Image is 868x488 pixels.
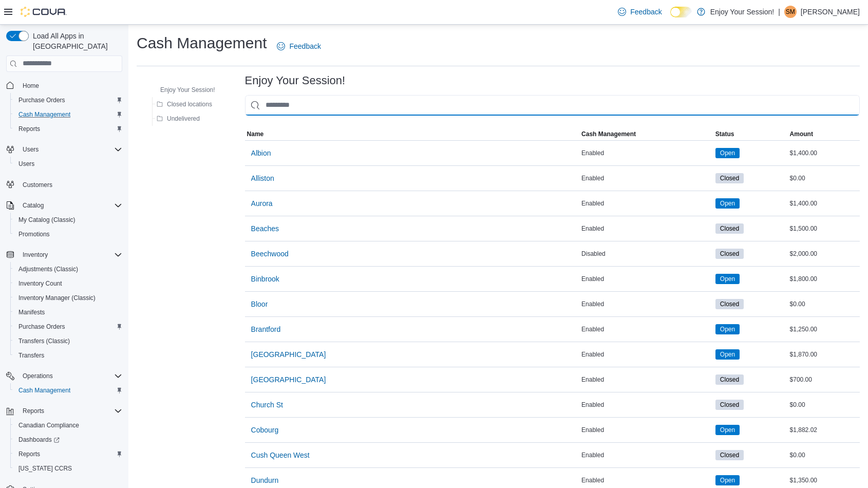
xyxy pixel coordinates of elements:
button: Catalog [18,199,48,212]
span: Feedback [289,41,320,51]
span: Undelivered [167,115,200,123]
span: Amount [790,130,813,138]
span: Users [18,143,122,156]
span: Status [715,130,734,138]
span: Closed locations [167,100,212,108]
button: Operations [2,369,126,383]
span: Users [14,158,122,170]
span: Closed [715,400,744,410]
span: Inventory Count [18,279,62,288]
div: Disabled [579,248,713,260]
span: Reports [18,125,40,133]
span: Reports [18,405,122,417]
a: Cash Management [14,384,74,397]
a: Home [18,80,43,92]
span: Transfers (Classic) [14,335,122,347]
span: Inventory [23,251,48,259]
span: Open [720,199,735,208]
div: $1,882.02 [788,424,860,436]
span: Reports [18,450,40,458]
div: Enabled [579,172,713,184]
span: Closed [715,223,744,234]
span: Canadian Compliance [18,421,79,429]
span: Transfers [14,349,122,362]
span: Transfers (Classic) [18,337,70,345]
span: Closed [720,224,739,233]
button: Church St [247,395,287,415]
span: [GEOGRAPHIC_DATA] [251,349,326,360]
a: Reports [14,123,44,135]
div: $700.00 [788,373,860,386]
button: Home [2,78,126,93]
button: My Catalog (Classic) [10,213,126,227]
span: Binbrook [251,274,279,284]
span: Open [720,148,735,158]
span: SM [786,6,795,18]
span: Open [715,425,740,435]
button: [GEOGRAPHIC_DATA] [247,344,330,365]
span: Purchase Orders [18,96,65,104]
p: Enjoy Your Session! [710,6,775,18]
span: Closed [715,374,744,385]
button: Reports [10,447,126,461]
span: Cash Management [14,108,122,121]
h1: Cash Management [137,33,267,53]
span: Customers [18,178,122,191]
button: Cush Queen West [247,445,314,465]
span: Closed [715,249,744,259]
span: Cash Management [581,130,636,138]
div: $1,400.00 [788,197,860,210]
button: [US_STATE] CCRS [10,461,126,476]
span: Adjustments (Classic) [14,263,122,275]
span: Washington CCRS [14,462,122,475]
button: [GEOGRAPHIC_DATA] [247,369,330,390]
span: Open [720,350,735,359]
div: Enabled [579,424,713,436]
a: Purchase Orders [14,94,69,106]
span: Open [715,198,740,209]
a: Adjustments (Classic) [14,263,82,275]
span: Enjoy Your Session! [160,86,215,94]
span: Closed [720,299,739,309]
a: Purchase Orders [14,321,69,333]
div: Enabled [579,323,713,335]
button: Inventory [18,249,52,261]
span: Dundurn [251,475,279,485]
button: Cash Management [10,107,126,122]
div: $0.00 [788,298,860,310]
span: Load All Apps in [GEOGRAPHIC_DATA] [29,31,122,51]
span: Reports [14,448,122,460]
button: Binbrook [247,269,284,289]
span: Bloor [251,299,268,309]
button: Albion [247,143,275,163]
a: [US_STATE] CCRS [14,462,76,475]
div: $1,250.00 [788,323,860,335]
div: $0.00 [788,172,860,184]
button: Reports [18,405,48,417]
div: Enabled [579,373,713,386]
span: My Catalog (Classic) [18,216,76,224]
span: Open [715,349,740,360]
span: Alliston [251,173,274,183]
span: Cush Queen West [251,450,310,460]
span: Manifests [18,308,45,316]
span: Closed [715,450,744,460]
button: Brantford [247,319,285,340]
div: Enabled [579,298,713,310]
span: Transfers [18,351,44,360]
span: Closed [715,173,744,183]
button: Alliston [247,168,278,189]
div: Enabled [579,147,713,159]
button: Beaches [247,218,283,239]
a: Feedback [614,2,666,22]
div: $1,400.00 [788,147,860,159]
span: Catalog [18,199,122,212]
span: Open [720,325,735,334]
button: Catalog [2,198,126,213]
span: Promotions [14,228,122,240]
span: Dashboards [14,434,122,446]
button: Promotions [10,227,126,241]
div: $1,870.00 [788,348,860,361]
span: Cash Management [18,110,70,119]
div: Enabled [579,222,713,235]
